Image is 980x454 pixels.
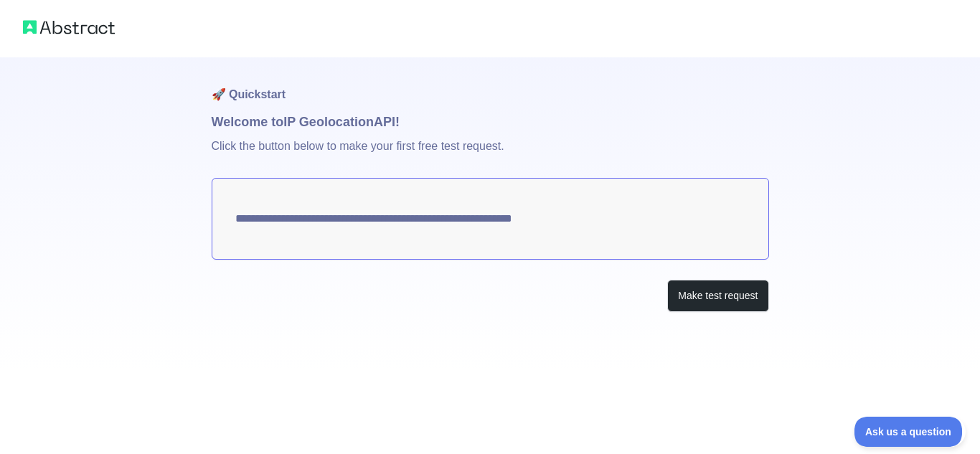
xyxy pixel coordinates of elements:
iframe: Toggle Customer Support [854,417,966,447]
img: Abstract logo [23,17,115,37]
p: Click the button below to make your first free test request. [212,132,769,178]
button: Make test request [667,280,768,312]
h1: 🚀 Quickstart [212,57,769,112]
h1: Welcome to IP Geolocation API! [212,112,769,132]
